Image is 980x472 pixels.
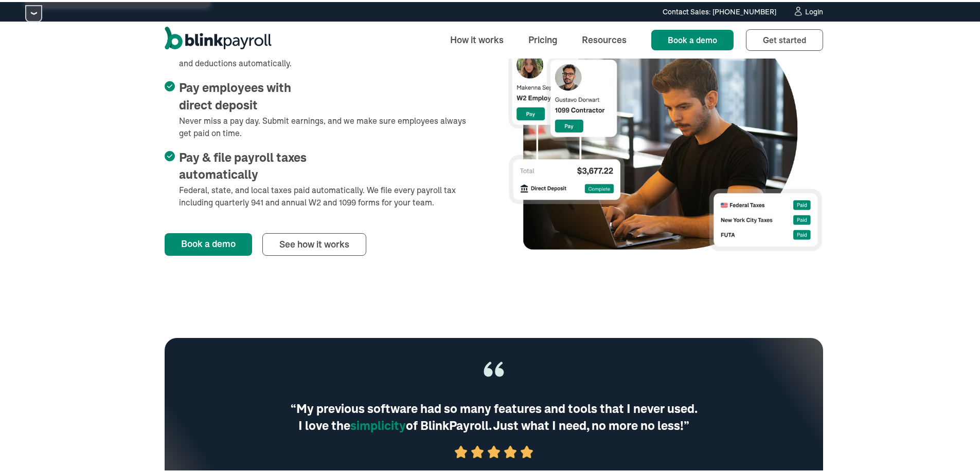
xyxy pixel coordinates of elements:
span: Get started [763,33,806,43]
a: Book a demo [651,28,734,48]
span: simplicity [350,417,406,430]
a: See how it works [262,231,366,254]
div: Contact Sales: [PHONE_NUMBER] [663,5,776,15]
li: Federal, state, and local taxes paid automatically. We file every payroll tax including quarterly... [165,147,479,206]
a: Get started [746,27,823,49]
span: Pay employees with direct deposit [179,79,291,110]
a: Login [793,4,823,15]
li: Never miss a pay day. Submit earnings, and we make sure employees always get paid on time. [165,78,479,137]
div: Login [805,6,823,13]
a: Pricing [520,27,565,49]
div: “My previous software had so many features and tools that I never used. I love the of BlinkPayrol... [288,399,700,433]
a: How it works [442,27,512,49]
a: home [165,25,272,51]
span: Book a demo [668,33,717,43]
a: Resources [574,27,635,49]
span: Pay & file payroll taxes automatically [179,149,307,180]
a: Book a demo [165,231,252,254]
